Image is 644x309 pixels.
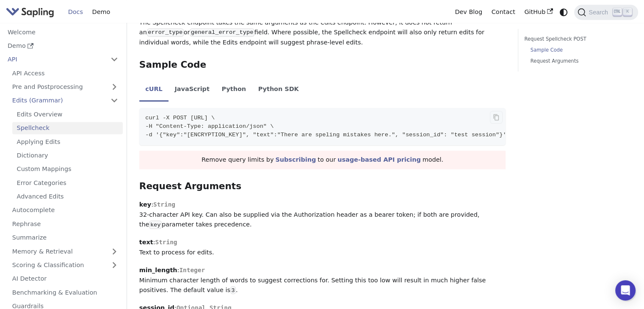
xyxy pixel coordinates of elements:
[3,40,123,52] a: Demo
[153,201,175,208] span: String
[623,8,632,16] kbd: K
[216,78,252,102] li: Python
[145,115,215,121] span: curl -X POST [URL] \
[524,35,629,43] a: Request Spellcheck POST
[12,177,123,189] a: Error Categories
[139,267,177,273] strong: min_length
[8,81,123,93] a: Pre and Postprocessing
[139,265,506,295] p: : Minimum character length of words to suggest corrections for. Setting this too low will result ...
[12,163,123,175] a: Custom Mappings
[520,6,557,19] a: GitHub
[6,6,54,18] img: Sapling.ai
[179,267,205,273] span: Integer
[8,218,123,230] a: Rephrase
[8,273,123,285] a: AI Detector
[139,59,506,71] h3: Sample Code
[8,94,123,107] a: Edits (Grammar)
[139,239,153,246] strong: text
[139,18,506,48] p: The Spellcheck endpoint takes the same arguments as the edits endpoint. However, it does not retu...
[190,28,254,37] code: general_error_type
[12,135,123,148] a: Applying Edits
[139,201,151,208] strong: key
[252,78,305,102] li: Python SDK
[531,46,626,54] a: Sample Code
[8,245,123,257] a: Memory & Retrieval
[12,190,123,203] a: Advanced Edits
[169,78,216,102] li: JavaScript
[149,221,161,229] code: key
[337,156,421,163] a: usage-based API pricing
[147,28,184,37] code: error_type
[8,286,123,298] a: Benchmarking & Evaluation
[139,237,506,258] p: : Text to process for edits.
[8,67,123,79] a: API Access
[12,149,123,162] a: Dictionary
[558,6,570,18] button: Switch between dark and light mode (currently system mode)
[12,108,123,120] a: Edits Overview
[12,122,123,134] a: Spellcheck
[230,286,236,295] code: 3
[139,181,506,192] h3: Request Arguments
[139,200,506,230] p: : 32-character API key. Can also be supplied via the Authorization header as a bearer token; if b...
[155,239,177,246] span: String
[88,6,115,19] a: Demo
[487,6,520,19] a: Contact
[490,111,503,124] button: Copy code to clipboard
[3,53,106,66] a: API
[574,5,638,20] button: Search (Ctrl+K)
[145,132,506,138] span: -d '{"key":"[ENCRYPTION_KEY]", "text":"There are speling mistakes here.", "session_id": "test ses...
[275,156,316,163] a: Subscribing
[106,53,123,66] button: Collapse sidebar category 'API'
[586,9,613,16] span: Search
[8,204,123,216] a: Autocomplete
[615,280,636,301] div: Open Intercom Messenger
[450,6,486,19] a: Dev Blog
[6,6,57,18] a: Sapling.ai
[8,259,123,271] a: Scoring & Classification
[3,26,123,38] a: Welcome
[8,232,123,244] a: Summarize
[139,151,506,169] div: Remove query limits by to our model.
[139,78,169,102] li: cURL
[531,57,626,65] a: Request Arguments
[145,123,274,130] span: -H "Content-Type: application/json" \
[64,6,88,19] a: Docs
